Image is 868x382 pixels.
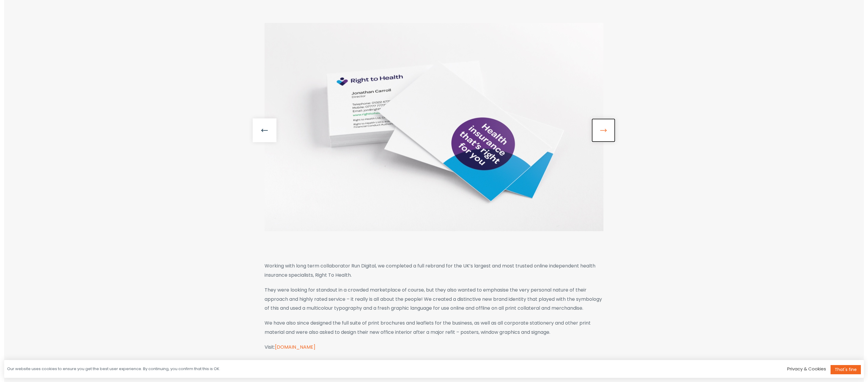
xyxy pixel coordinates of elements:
[265,286,603,313] p: They were looking for standout in a crowded marketplace of course, but they also wanted to emphas...
[275,344,315,350] a: [DOMAIN_NAME]
[787,366,826,372] a: Privacy & Cookies
[265,23,603,231] img: Right To Health – business cards
[265,343,603,352] p: Visit:
[831,365,861,374] a: That's fine
[265,262,603,280] p: Working with long term collaborator Run Digital, we completed a full rebrand for the UK’s largest...
[7,366,220,372] div: Our website uses cookies to ensure you get the best user experience. By continuing, you confirm t...
[265,319,603,337] p: We have also since designed the full suite of print brochures and leaflets for the business, as w...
